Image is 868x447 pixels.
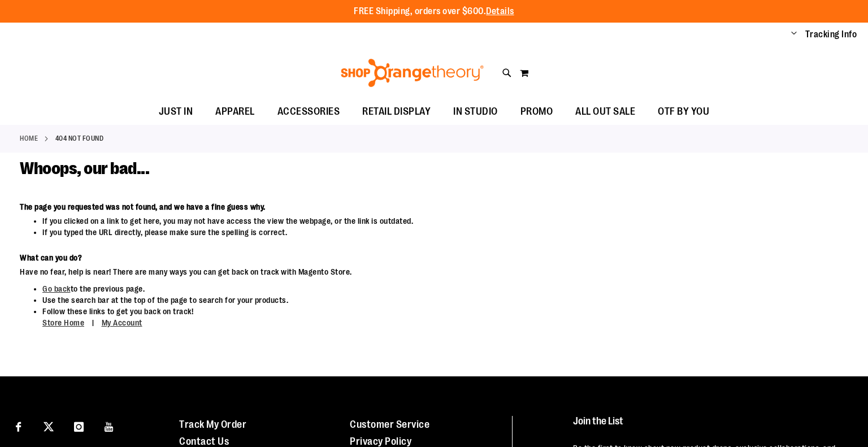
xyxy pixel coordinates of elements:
li: Follow these links to get you back on track! [42,306,676,329]
a: Track My Order [179,419,246,430]
a: Visit our Youtube page [99,416,119,436]
button: Account menu [791,29,797,40]
span: JUST IN [159,99,193,124]
span: ACCESSORIES [277,99,340,124]
li: If you typed the URL directly, please make sure the spelling is correct. [42,227,676,238]
a: Tracking Info [805,28,857,41]
a: Visit our Facebook page [8,416,28,436]
li: If you clicked on a link to get here, you may not have access the view the webpage, or the link i... [42,215,676,227]
a: Customer Service [350,419,429,430]
span: PROMO [520,99,553,124]
li: to the previous page. [42,283,676,294]
dd: Have no fear, help is near! There are many ways you can get back on track with Magento Store. [20,266,676,277]
a: Privacy Policy [350,436,411,447]
span: ALL OUT SALE [575,99,635,124]
span: OTF BY YOU [658,99,709,124]
a: My Account [102,318,142,327]
dt: What can you do? [20,252,676,263]
span: IN STUDIO [453,99,498,124]
a: Details [486,6,514,16]
img: Twitter [44,422,54,432]
span: Whoops, our bad... [20,159,149,178]
a: Go back [42,284,71,293]
img: Shop Orangetheory [339,59,485,87]
a: Contact Us [179,436,229,447]
a: Visit our X page [39,416,59,436]
li: Use the search bar at the top of the page to search for your products. [42,294,676,306]
a: Home [20,133,38,144]
strong: 404 Not Found [55,133,104,144]
dt: The page you requested was not found, and we have a fine guess why. [20,201,676,212]
span: APPAREL [215,99,255,124]
p: FREE Shipping, orders over $600. [354,5,514,18]
h4: Join the List [573,416,845,437]
a: Store Home [42,318,84,327]
span: | [86,313,100,333]
span: RETAIL DISPLAY [362,99,431,124]
a: Visit our Instagram page [69,416,89,436]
